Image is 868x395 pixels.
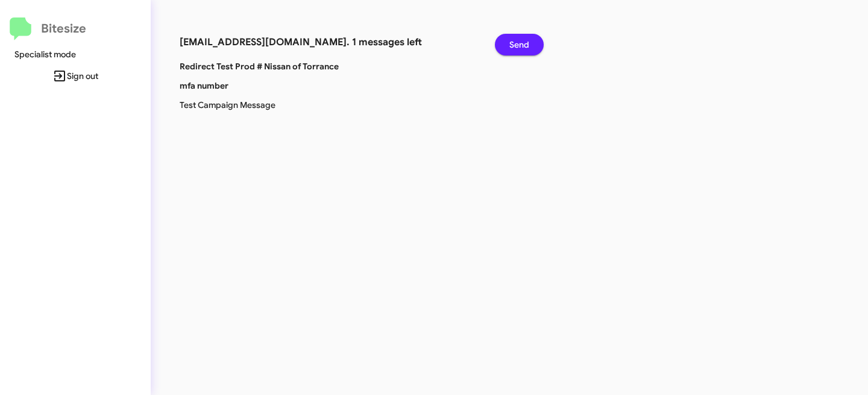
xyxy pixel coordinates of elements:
[10,65,141,87] span: Sign out
[509,34,529,55] span: Send
[180,34,477,51] h3: [EMAIL_ADDRESS][DOMAIN_NAME]. 1 messages left
[495,34,544,55] button: Send
[180,61,339,72] b: Redirect Test Prod # Nissan of Torrance
[171,99,423,111] p: Test Campaign Message
[10,17,86,40] a: Bitesize
[180,80,228,91] b: mfa number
